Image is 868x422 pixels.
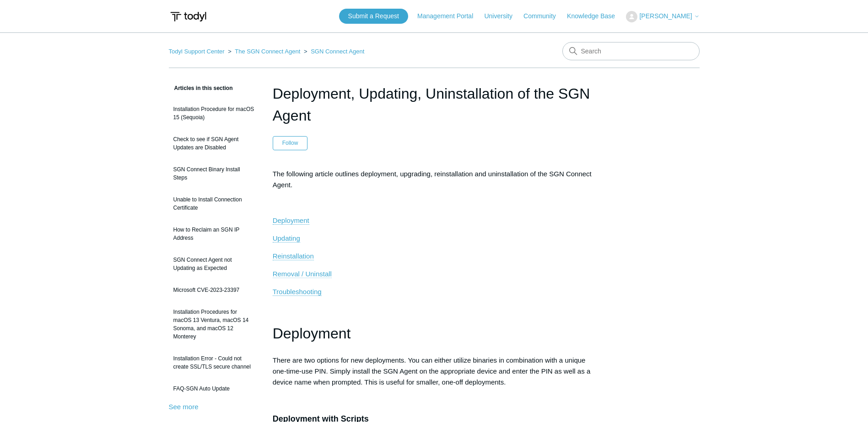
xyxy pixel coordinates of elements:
[169,221,259,247] a: How to Reclaim an SGN IP Address
[169,100,259,126] a: Installation Procedure for macOS 15 (Sequoia)
[169,161,259,186] a: SGN Connect Binary Install Steps
[169,251,259,277] a: SGN Connect Agent not Updating as Expected
[523,11,565,21] a: Community
[169,281,259,299] a: Microsoft CVE-2023-23397
[273,270,332,278] a: Removal / Uninstall
[169,191,259,216] a: Unable to Install Connection Certificate
[273,136,308,150] button: Follow Article
[626,11,699,22] button: [PERSON_NAME]
[273,325,351,342] span: Deployment
[169,131,259,156] a: Check to see if SGN Agent Updates are Disabled
[273,234,300,243] a: Updating
[273,216,309,225] a: Deployment
[639,12,692,20] span: [PERSON_NAME]
[169,48,226,55] li: Todyl Support Center
[339,9,408,24] a: Submit a Request
[562,42,700,60] input: Search
[169,403,199,411] a: See more
[273,252,314,260] a: Reinstallation
[235,48,300,55] a: The SGN Connect Agent
[273,288,322,295] span: Troubleshooting
[273,234,300,242] span: Updating
[226,48,302,55] li: The SGN Connect Agent
[273,83,596,127] h1: Deployment, Updating, Uninstallation of the SGN Agent
[567,11,624,21] a: Knowledge Base
[169,380,259,397] a: FAQ-SGN Auto Update
[273,170,592,189] span: The following article outlines deployment, upgrading, reinstallation and uninstallation of the SG...
[417,11,482,21] a: Management Portal
[311,48,364,55] a: SGN Connect Agent
[169,8,208,25] img: Todyl Support Center Help Center home page
[169,85,233,91] span: Articles in this section
[484,11,521,21] a: University
[169,48,225,55] a: Todyl Support Center
[302,48,364,55] li: SGN Connect Agent
[273,356,591,386] span: There are two options for new deployments. You can either utilize binaries in combination with a ...
[273,288,322,296] a: Troubleshooting
[169,303,259,345] a: Installation Procedures for macOS 13 Ventura, macOS 14 Sonoma, and macOS 12 Monterey
[169,350,259,375] a: Installation Error - Could not create SSL/TLS secure channel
